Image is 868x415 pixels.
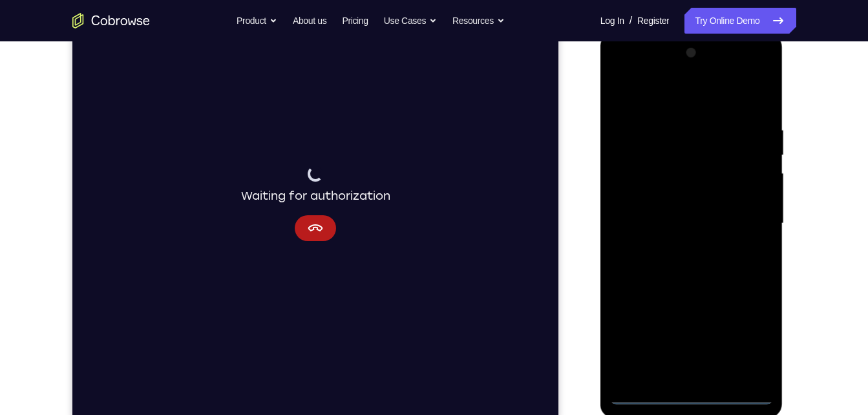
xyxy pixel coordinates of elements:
a: About us [293,8,326,34]
a: Register [637,8,669,34]
button: Cancel [222,228,264,254]
a: Log In [600,8,624,34]
a: Go to the home page [72,13,150,28]
a: Pricing [342,8,368,34]
button: Resources [452,8,505,34]
button: Product [237,8,277,34]
span: / [630,13,632,28]
button: Use Cases [384,8,437,34]
div: Waiting for authorization [169,179,318,218]
a: Try Online Demo [684,8,796,34]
